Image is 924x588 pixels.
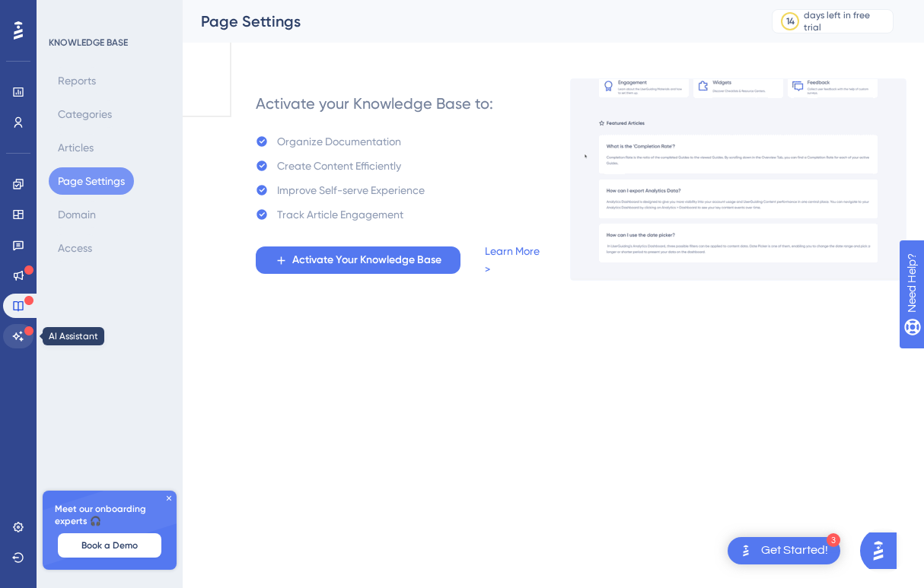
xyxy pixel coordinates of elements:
div: Create Content Efficiently [277,157,401,175]
button: Page Settings [49,167,134,195]
div: Improve Self-serve Experience [277,181,425,199]
div: Page Settings [201,11,734,32]
span: Activate Your Knowledge Base [292,251,441,269]
button: Reports [49,67,105,94]
div: Organize Documentation [277,132,401,151]
button: Access [49,234,101,262]
div: Activate your Knowledge Base to: [256,93,493,114]
div: Get Started! [761,542,828,559]
div: 3 [827,533,840,547]
img: a27db7f7ef9877a438c7956077c236be.gif [570,78,906,281]
div: Open Get Started! checklist, remaining modules: 3 [728,537,840,564]
span: Need Help? [36,4,95,22]
div: days left in free trial [804,9,888,33]
button: Book a Demo [58,533,161,558]
span: Meet our onboarding experts 🎧 [55,503,164,527]
button: Articles [49,134,103,161]
div: KNOWLEDGE BASE [49,37,128,49]
iframe: UserGuiding AI Assistant Launcher [860,528,906,574]
div: 14 [786,15,795,27]
a: Learn More > [485,242,540,278]
img: launcher-image-alternative-text [737,542,755,560]
div: Track Article Engagement [277,205,403,224]
button: Categories [49,100,121,128]
button: Domain [49,201,105,228]
button: Activate Your Knowledge Base [256,246,460,274]
span: Book a Demo [81,539,138,551]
